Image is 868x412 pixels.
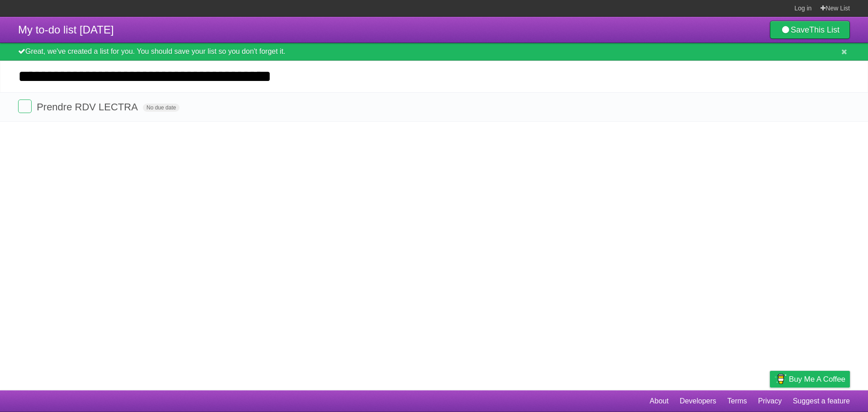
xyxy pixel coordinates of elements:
a: Terms [727,393,747,410]
label: Done [18,99,32,113]
a: Privacy [758,393,782,410]
a: Suggest a feature [793,393,850,410]
a: About [650,393,669,410]
span: Buy me a coffee [789,371,845,387]
a: SaveThis List [770,21,850,39]
span: Prendre RDV LECTRA [37,101,140,113]
span: My to-do list [DATE] [18,24,114,36]
img: Buy me a coffee [774,371,787,387]
a: Buy me a coffee [770,371,850,388]
b: This List [809,25,840,34]
a: Developers [679,393,716,410]
span: No due date [143,104,179,112]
